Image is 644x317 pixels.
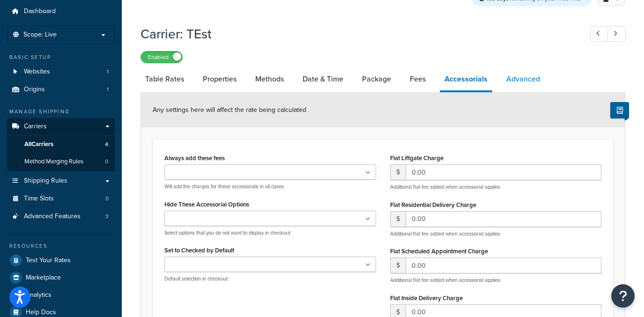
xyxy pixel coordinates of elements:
[7,3,115,20] a: Dashboard
[26,291,52,299] span: Analytics
[105,158,108,166] span: 0
[26,257,71,265] span: Test Your Rates
[390,155,444,162] label: Flat Liftgate Charge
[7,153,115,170] a: Method Merging Rules0
[298,68,348,90] a: Date & Time
[24,177,67,185] span: Shipping Rules
[164,183,376,190] p: Will add the charges for these accessorials in all cases
[405,68,430,90] a: Fees
[24,86,45,94] span: Origins
[105,140,108,148] span: 4
[7,136,115,153] a: AllCarriers4
[7,190,115,207] li: Time Slots
[357,68,396,90] a: Package
[7,287,115,303] a: Analytics
[24,195,54,203] span: Time Slots
[390,211,406,227] span: $
[390,248,488,255] label: Flat Scheduled Appointment Charge
[7,269,115,286] a: Marketplace
[26,309,56,317] span: Help Docs
[7,208,115,225] a: Advanced Features3
[24,68,50,76] span: Websites
[590,26,608,42] a: Previous Record
[7,190,115,207] a: Time Slots0
[153,105,306,115] span: Any settings here will affect the rate being calculated
[164,229,376,236] p: Select options that you do not want to display in checkout
[390,184,602,191] p: Additional flat fee added when accessorial applies
[7,118,115,135] a: Carriers
[610,102,629,118] button: Show Help Docs
[7,63,115,81] a: Websites1
[7,252,115,269] a: Test Your Rates
[105,213,109,221] span: 3
[7,242,115,250] div: Resources
[24,7,56,15] span: Dashboard
[502,68,545,90] a: Advanced
[390,201,476,208] label: Flat Residential Delivery Charge
[107,68,109,76] span: 1
[141,68,189,90] a: Table Rates
[24,140,53,148] span: All Carriers
[7,81,115,98] a: Origins1
[7,108,115,116] div: Manage Shipping
[7,63,115,81] li: Websites
[141,25,573,43] h1: Carrier: TEst
[390,277,602,284] p: Additional flat fee added when accessorial applies
[7,208,115,225] li: Advanced Features
[164,155,225,162] label: Always add these fees
[390,164,406,180] span: $
[7,118,115,171] li: Carriers
[26,274,61,282] span: Marketplace
[7,172,115,190] a: Shipping Rules
[107,86,109,94] span: 1
[440,68,492,92] a: Accessorials
[390,230,602,237] p: Additional flat fee added when accessorial applies
[105,195,109,203] span: 0
[607,26,626,42] a: Next Record
[7,81,115,98] li: Origins
[24,123,47,131] span: Carriers
[7,153,115,170] li: Method Merging Rules
[141,52,182,63] label: Enabled
[23,31,57,39] span: Scope: Live
[164,275,376,282] p: Default selection in checkout
[198,68,241,90] a: Properties
[251,68,289,90] a: Methods
[164,247,234,254] label: Set to Checked by Default
[24,213,81,221] span: Advanced Features
[164,201,249,208] label: Hide These Accessorial Options
[7,53,115,61] div: Basic Setup
[611,284,635,308] button: Open Resource Center
[390,258,406,273] span: $
[24,158,83,166] span: Method Merging Rules
[390,295,463,302] label: Flat Inside Delivery Charge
